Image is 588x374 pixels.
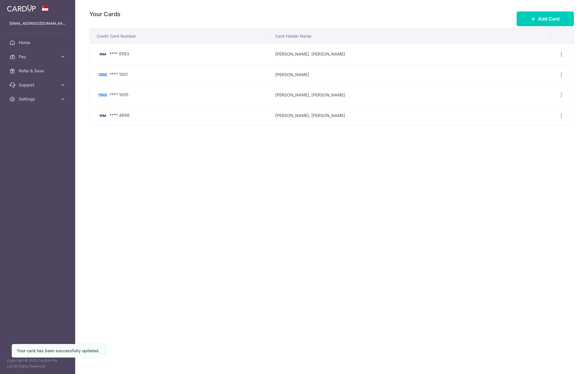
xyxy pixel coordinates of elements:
p: [EMAIL_ADDRESS][DOMAIN_NAME] [9,21,66,26]
button: Add Card [517,11,574,26]
div: Your card has been successfully updated. [17,348,100,354]
td: [PERSON_NAME], [PERSON_NAME] [271,85,551,105]
td: [PERSON_NAME] [271,64,551,85]
img: Bank Card [97,71,108,78]
h4: Your Cards [89,9,120,19]
span: Support [19,82,58,88]
span: Home [19,40,58,46]
span: Refer & Save [19,68,58,74]
th: Card Holder Name [271,29,551,44]
span: Add Card [538,15,560,22]
th: Credit Card Number [90,29,271,44]
span: Pay [19,54,58,60]
td: [PERSON_NAME], [PERSON_NAME] [271,105,551,126]
img: Bank Card [97,112,108,119]
img: Bank Card [97,51,108,58]
span: Settings [19,96,58,102]
img: CardUp [7,5,36,12]
td: [PERSON_NAME], [PERSON_NAME] [271,44,551,64]
img: Bank Card [97,91,108,98]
